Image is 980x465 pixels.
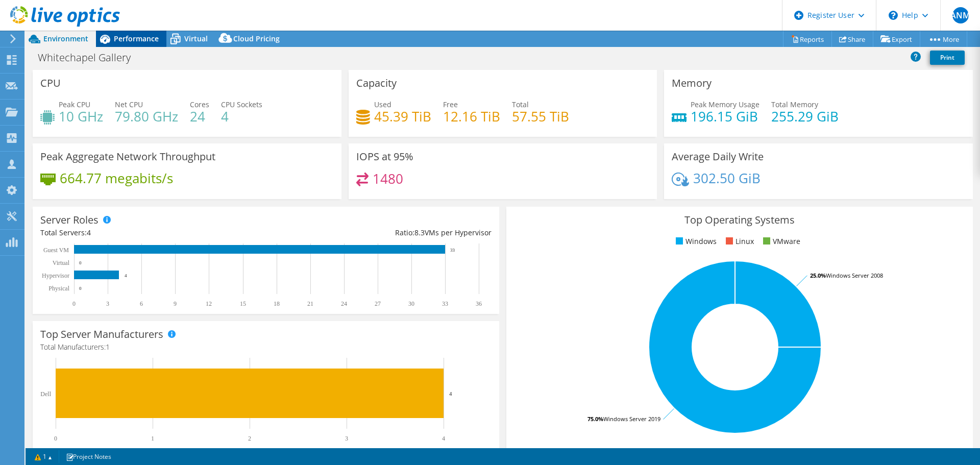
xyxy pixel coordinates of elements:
[374,100,391,109] span: Used
[693,173,761,184] h4: 302.50 GiB
[672,78,712,89] h3: Memory
[514,214,965,226] h3: Top Operating Systems
[672,151,764,162] h3: Average Daily Write
[33,52,146,63] h1: Whitechapel Gallery
[373,173,403,184] h4: 1480
[443,100,458,109] span: Free
[356,151,413,162] h3: IOPS at 95%
[40,341,492,353] h4: Total Manufacturers:
[40,78,61,89] h3: CPU
[442,300,448,307] text: 33
[810,272,826,279] tspan: 25.0%
[48,285,69,292] text: Physical
[115,111,178,122] h4: 79.80 GHz
[43,247,69,254] text: Guest VM
[28,450,59,463] a: 1
[106,300,109,307] text: 3
[54,435,57,442] text: 0
[603,415,660,423] tspan: Windows Server 2019
[920,31,967,47] a: More
[72,300,76,307] text: 0
[266,227,492,238] div: Ratio: VMs per Hypervisor
[345,435,348,442] text: 3
[771,100,818,109] span: Total Memory
[233,34,280,43] span: Cloud Pricing
[40,329,163,340] h3: Top Server Manufacturers
[184,34,208,43] span: Virtual
[274,300,280,307] text: 18
[106,342,110,352] span: 1
[114,34,159,43] span: Performance
[476,300,482,307] text: 36
[190,100,209,109] span: Cores
[691,100,759,109] span: Peak Memory Usage
[512,111,569,122] h4: 57.55 TiB
[826,272,883,279] tspan: Windows Server 2008
[930,51,965,65] a: Print
[59,450,118,463] a: Project Notes
[356,78,397,89] h3: Capacity
[673,236,717,247] li: Windows
[40,227,266,238] div: Total Servers:
[450,248,455,253] text: 33
[174,300,177,307] text: 9
[442,435,445,442] text: 4
[831,31,873,47] a: Share
[341,300,347,307] text: 24
[221,100,262,109] span: CPU Sockets
[40,390,51,398] text: Dell
[190,111,209,122] h4: 24
[443,111,500,122] h4: 12.16 TiB
[40,151,215,162] h3: Peak Aggregate Network Throughput
[140,300,143,307] text: 6
[221,111,262,122] h4: 4
[53,259,70,266] text: Virtual
[374,111,431,122] h4: 45.39 TiB
[587,415,603,423] tspan: 75.0%
[307,300,313,307] text: 21
[723,236,754,247] li: Linux
[408,300,414,307] text: 30
[115,100,143,109] span: Net CPU
[79,260,82,265] text: 0
[87,228,91,237] span: 4
[512,100,529,109] span: Total
[43,34,88,43] span: Environment
[873,31,920,47] a: Export
[40,214,99,226] h3: Server Roles
[240,300,246,307] text: 15
[691,111,759,122] h4: 196.15 GiB
[771,111,839,122] h4: 255.29 GiB
[449,390,452,397] text: 4
[79,286,82,291] text: 0
[375,300,381,307] text: 27
[60,173,173,184] h4: 664.77 megabits/s
[151,435,154,442] text: 1
[125,273,127,278] text: 4
[889,11,898,20] svg: \n
[783,31,832,47] a: Reports
[761,236,800,247] li: VMware
[59,100,90,109] span: Peak CPU
[59,111,103,122] h4: 10 GHz
[952,7,969,23] span: ANM
[248,435,251,442] text: 2
[414,228,425,237] span: 8.3
[206,300,212,307] text: 12
[42,272,69,279] text: Hypervisor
